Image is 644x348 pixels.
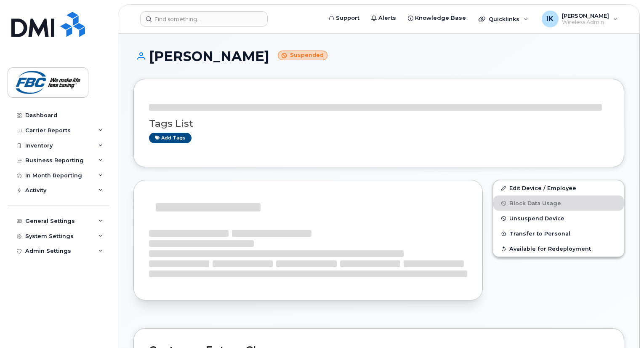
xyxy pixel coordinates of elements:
[149,118,609,129] h3: Tags List
[493,226,624,241] button: Transfer to Personal
[278,51,327,60] small: Suspended
[493,211,624,226] button: Unsuspend Device
[493,241,624,256] button: Available for Redeployment
[133,49,624,64] h1: [PERSON_NAME]
[509,215,564,222] span: Unsuspend Device
[493,180,624,195] a: Edit Device / Employee
[149,133,192,143] a: Add tags
[493,195,624,211] button: Block Data Usage
[509,246,591,252] span: Available for Redeployment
